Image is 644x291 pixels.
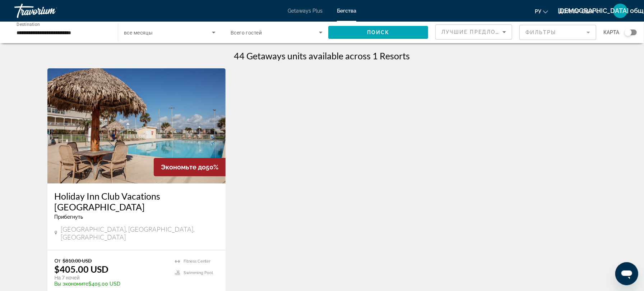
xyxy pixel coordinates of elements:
span: Прибегнуть [55,214,83,220]
p: На 7 ночей [55,274,168,281]
p: $405.00 USD [55,281,168,287]
span: Всего гостей [231,30,262,36]
span: [GEOGRAPHIC_DATA], [GEOGRAPHIC_DATA], [GEOGRAPHIC_DATA] [61,225,218,241]
span: Экономьте до [161,163,206,171]
a: Holiday Inn Club Vacations [GEOGRAPHIC_DATA] [55,191,219,212]
button: Изменить валюту [559,6,600,17]
iframe: Кнопка запуска окна обмена сообщениями [615,262,638,285]
button: Поиск [328,26,428,39]
span: все месяцы [124,30,153,36]
div: 50% [154,158,226,176]
span: Fitness Center [184,259,210,264]
a: Травориум [14,1,86,20]
mat-select: Sort by [441,28,506,36]
img: 5545E01X.jpg [47,68,226,183]
span: $810.00 USD [62,258,92,264]
button: Меню пользователя [611,3,630,18]
button: Изменить язык [535,6,548,17]
a: Бегства [337,8,356,14]
span: Destination [17,22,40,27]
span: Поиск [367,29,390,35]
span: Вы экономите [55,281,89,287]
p: $405.00 USD [55,264,109,274]
font: ру [535,9,541,14]
button: Filter [519,24,596,40]
span: карта [603,27,619,37]
span: Лучшие предложения [441,29,518,35]
h1: 44 Getaways units available across 1 Resorts [234,50,410,61]
span: Swimming Pool [184,270,213,275]
span: От [55,258,61,264]
a: Getaways Plus [288,8,323,14]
